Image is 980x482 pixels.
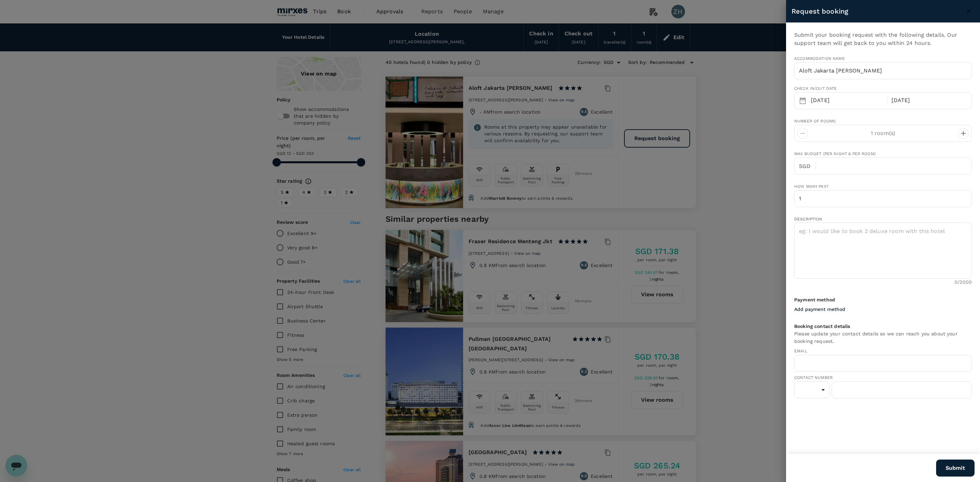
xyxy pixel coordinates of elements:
button: Add payment method [794,304,848,315]
p: Add payment method [794,306,845,313]
span: Email [794,348,972,355]
span: Contact Number [794,375,972,381]
p: SGD [799,162,816,170]
button: Submit [936,460,975,477]
p: 1 room(s) [808,129,958,137]
p: Submit your booking request with the following details. Our support team will get back to you wit... [794,31,972,47]
div: Request booking [791,6,963,17]
span: Max Budget (per night & per room) [794,151,876,156]
button: close [963,5,975,17]
div: ​ [794,381,830,398]
span: Description [794,217,822,221]
div: [DATE] [889,94,966,107]
span: Check in/out date [794,86,837,91]
p: 0 /2000 [954,279,972,285]
div: [DATE] [808,94,886,107]
span: How many pax? [794,184,829,189]
span: Accommodation Name [794,55,972,62]
h6: Payment method [794,296,972,304]
h6: Please update your contact details so we can reach you about your booking request. [794,330,972,345]
button: decrease [958,128,969,139]
span: Number of rooms [794,119,836,123]
h6: Booking contact details [794,323,972,330]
